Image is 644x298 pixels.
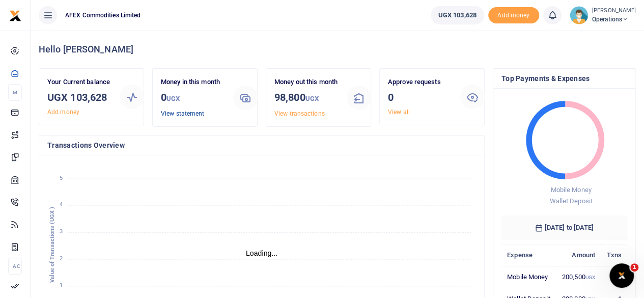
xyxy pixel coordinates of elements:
a: Add money [488,11,539,18]
th: Expense [501,244,556,266]
span: UGX 103,628 [438,10,477,20]
p: Approve requests [388,77,452,88]
img: profile-user [570,6,588,24]
p: Money out this month [274,77,339,88]
th: Amount [556,244,601,266]
td: Mobile Money [501,266,556,288]
tspan: 5 [60,175,63,181]
li: Toup your wallet [488,7,539,24]
h4: Hello [PERSON_NAME] [39,44,636,55]
a: View statement [161,110,204,117]
h6: [DATE] to [DATE] [501,215,627,240]
span: Mobile Money [550,186,591,194]
li: Ac [8,258,22,275]
h3: 0 [388,90,452,105]
small: UGX [166,95,180,102]
li: Wallet ballance [427,6,488,24]
h4: Transactions Overview [47,140,476,151]
a: UGX 103,628 [431,6,484,24]
a: logo-small logo-large logo-large [9,11,21,19]
h3: 98,800 [274,90,339,106]
span: Add money [488,7,539,24]
tspan: 1 [60,282,63,289]
small: [PERSON_NAME] [592,7,636,15]
tspan: 4 [60,201,63,208]
span: 1 [630,263,638,272]
p: Money in this month [161,77,225,88]
span: Wallet Deposit [549,197,592,205]
small: UGX [305,95,318,102]
th: Txns [601,244,627,266]
iframe: Intercom live chat [609,263,634,288]
h4: Top Payments & Expenses [501,73,627,84]
a: Add money [47,109,79,116]
img: logo-small [9,10,21,22]
h3: UGX 103,628 [47,90,111,105]
span: AFEX Commodities Limited [61,11,145,20]
small: UGX [585,275,595,280]
text: Loading... [246,249,278,257]
text: Value of Transactions (UGX ) [49,207,55,283]
h3: 0 [161,90,225,106]
li: M [8,84,22,101]
td: 2 [601,266,627,288]
tspan: 3 [60,228,63,235]
a: View all [388,109,410,116]
a: View transactions [274,110,325,117]
p: Your Current balance [47,77,111,88]
tspan: 2 [60,255,63,262]
td: 200,500 [556,266,601,288]
a: profile-user [PERSON_NAME] Operations [570,6,636,24]
span: Operations [592,15,636,24]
